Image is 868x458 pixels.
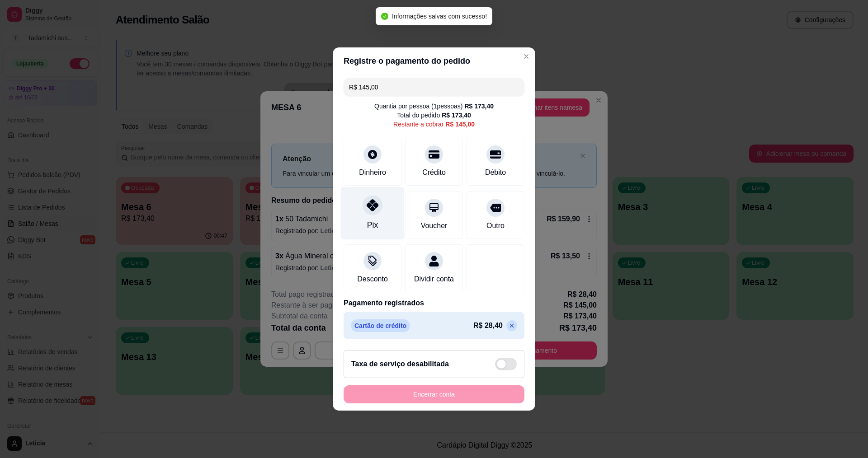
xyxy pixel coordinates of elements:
p: Pagamento registrados [344,298,524,308]
div: Restante a cobrar [393,120,475,129]
div: Outro [486,220,505,231]
div: Voucher [421,220,448,231]
span: check-circle [381,13,388,20]
div: Quantia por pessoa ( 1 pessoas) [374,102,494,111]
div: Dinheiro [359,167,386,178]
div: Total do pedido [397,111,471,120]
div: Dividir conta [414,274,454,285]
div: R$ 173,40 [464,102,494,111]
button: Close [519,49,533,64]
p: R$ 28,40 [473,320,503,331]
div: Pix [367,219,378,231]
div: R$ 173,40 [442,111,471,120]
div: Débito [485,167,506,178]
div: Desconto [357,274,388,285]
p: Cartão de crédito [351,319,410,332]
h2: Taxa de serviço desabilitada [351,359,449,369]
div: R$ 145,00 [445,120,475,129]
header: Registre o pagamento do pedido [333,47,535,75]
input: Ex.: hambúrguer de cordeiro [349,78,519,96]
div: Crédito [422,167,446,178]
span: Informações salvas com sucesso! [392,13,487,20]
